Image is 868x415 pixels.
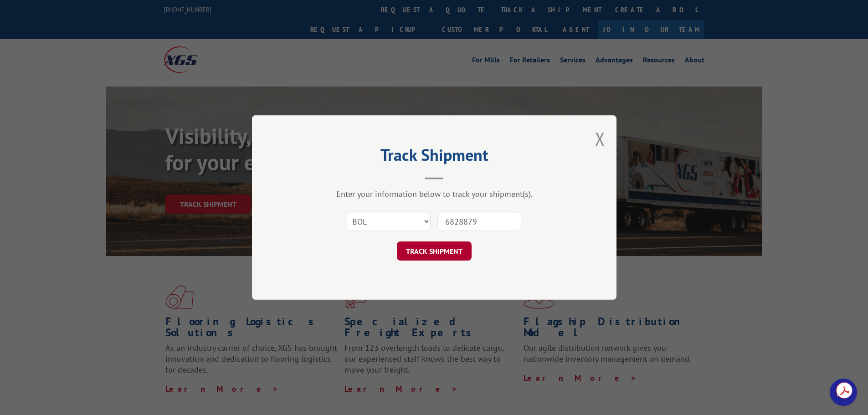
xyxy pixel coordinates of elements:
[298,189,571,199] div: Enter your information below to track your shipment(s).
[397,241,472,261] button: TRACK SHIPMENT
[437,212,521,231] input: Number(s)
[298,149,571,166] h2: Track Shipment
[595,127,605,151] button: Close modal
[830,379,857,406] div: Open chat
